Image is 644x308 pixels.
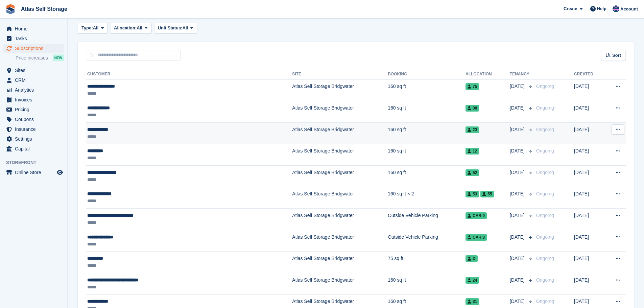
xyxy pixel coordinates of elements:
span: [DATE] [510,277,526,284]
span: D [466,255,478,262]
td: [DATE] [574,209,604,230]
span: Tasks [15,34,55,43]
img: Ryan Carroll [613,5,619,12]
span: Account [620,6,638,13]
td: Atlas Self Storage Bridgwater [292,187,388,209]
td: 160 sq ft [388,273,466,295]
td: Atlas Self Storage Bridgwater [292,144,388,166]
span: 52 [466,169,479,176]
span: Ongoing [536,277,554,283]
span: Ongoing [536,170,554,175]
span: 23 [466,126,479,133]
td: Atlas Self Storage Bridgwater [292,122,388,144]
span: Pricing [15,105,55,114]
span: [DATE] [510,83,526,90]
span: Price increases [16,55,48,61]
span: Car 9 [466,212,487,219]
span: Ongoing [536,148,554,153]
a: menu [3,66,64,75]
span: [DATE] [510,104,526,112]
span: Settings [15,134,55,144]
a: menu [3,105,64,114]
span: Ongoing [536,299,554,304]
span: Unit Status: [158,25,183,31]
th: Booking [388,69,466,80]
button: Allocation: All [110,23,151,34]
span: [DATE] [510,147,526,155]
a: Price increases NEW [16,54,64,62]
img: stora-icon-8386f47178a22dfd0bd8f6a31ec36ba5ce8667c1dd55bd0f319d3a0aa187defe.svg [5,4,16,14]
span: Capital [15,144,55,153]
span: Ongoing [536,256,554,261]
td: Atlas Self Storage Bridgwater [292,166,388,187]
span: Ongoing [536,105,554,111]
span: [DATE] [510,126,526,133]
div: NEW [53,54,64,61]
span: Storefront [6,159,67,166]
td: [DATE] [574,187,604,209]
th: Tenancy [510,69,533,80]
span: 24 [466,277,479,284]
a: menu [3,85,64,95]
a: Atlas Self Storage [18,3,70,15]
td: 75 sq ft [388,252,466,273]
a: menu [3,144,64,153]
span: [DATE] [510,169,526,176]
td: Atlas Self Storage Bridgwater [292,79,388,101]
td: [DATE] [574,122,604,144]
td: [DATE] [574,79,604,101]
span: Help [597,5,606,12]
td: Atlas Self Storage Bridgwater [292,101,388,123]
span: 31 [466,298,479,305]
td: 160 sq ft [388,144,466,166]
td: 160 sq ft [388,101,466,123]
td: [DATE] [574,144,604,166]
td: 160 sq ft [388,166,466,187]
span: Type: [81,25,93,31]
span: CRM [15,75,55,85]
span: Invoices [15,95,55,104]
td: [DATE] [574,273,604,295]
span: 55 [480,191,494,197]
a: menu [3,75,64,85]
td: [DATE] [574,101,604,123]
td: 160 sq ft [388,79,466,101]
td: Atlas Self Storage Bridgwater [292,252,388,273]
td: Atlas Self Storage Bridgwater [292,209,388,230]
a: menu [3,24,64,33]
th: Allocation [466,69,510,80]
span: Ongoing [536,191,554,196]
a: menu [3,168,64,177]
span: Allocation: [114,25,137,31]
td: Outside Vehicle Parking [388,209,466,230]
a: menu [3,134,64,144]
td: [DATE] [574,230,604,252]
span: Car 8 [466,234,487,241]
th: Customer [86,69,292,80]
td: 160 sq ft [388,122,466,144]
td: Atlas Self Storage Bridgwater [292,273,388,295]
td: Outside Vehicle Parking [388,230,466,252]
td: 160 sq ft × 2 [388,187,466,209]
span: [DATE] [510,234,526,241]
td: [DATE] [574,252,604,273]
span: Coupons [15,115,55,124]
span: Analytics [15,85,55,95]
span: Online Store [15,168,55,177]
span: 12 [466,148,479,155]
span: Create [564,5,577,12]
span: Home [15,24,55,33]
span: [DATE] [510,190,526,197]
a: menu [3,115,64,124]
a: Preview store [56,168,64,176]
span: Subscriptions [15,44,55,53]
td: Atlas Self Storage Bridgwater [292,230,388,252]
span: Sort [612,52,621,59]
a: menu [3,95,64,104]
span: All [137,25,142,31]
a: menu [3,44,64,53]
span: Ongoing [536,84,554,89]
span: All [93,25,99,31]
button: Unit Status: All [154,23,197,34]
span: All [183,25,188,31]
